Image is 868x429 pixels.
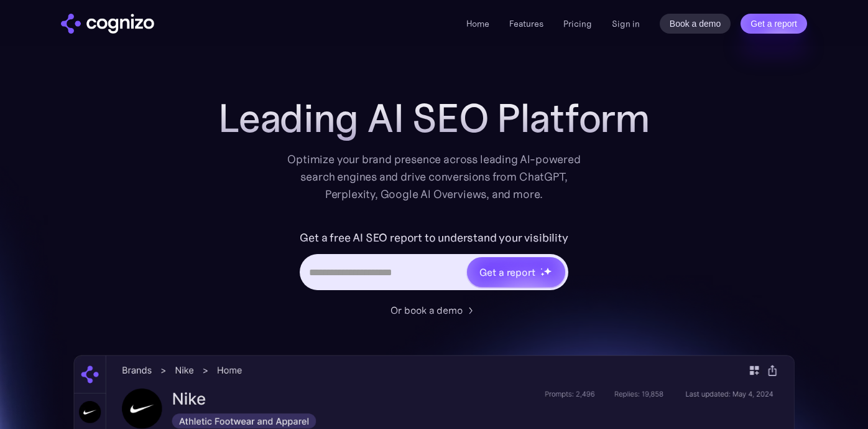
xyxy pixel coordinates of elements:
img: star [540,272,545,276]
div: Or book a demo [390,303,463,318]
a: Or book a demo [390,303,478,318]
div: Optimize your brand presence across leading AI-powered search engines and drive conversions from ... [281,151,587,203]
img: cognizo logo [61,14,154,34]
a: Book a demo [660,14,731,34]
label: Get a free AI SEO report to understand your visibility [300,228,568,248]
a: Sign in [612,16,640,31]
h1: Leading AI SEO Platform [218,96,650,141]
a: Pricing [563,18,592,29]
form: Hero URL Input Form [300,228,568,296]
a: Home [466,18,489,29]
img: star [543,267,552,275]
a: home [61,14,154,34]
a: Get a report [741,14,807,34]
a: Get a reportstarstarstar [466,256,566,288]
a: Features [509,18,543,29]
img: star [540,268,542,270]
div: Get a report [479,265,535,280]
